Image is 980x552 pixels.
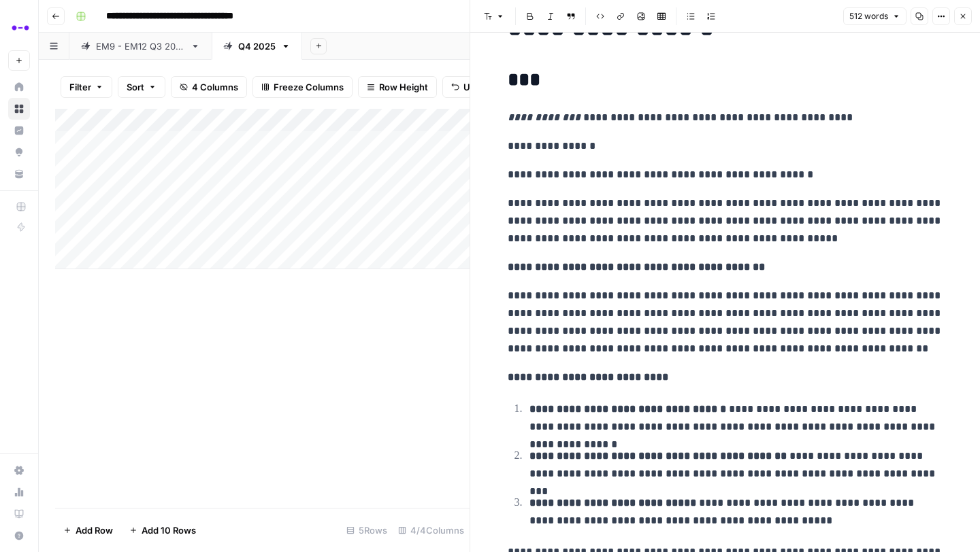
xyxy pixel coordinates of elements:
span: Add 10 Rows [142,523,196,537]
button: Row Height [358,76,437,98]
span: Freeze Columns [274,80,344,94]
a: Learning Hub [8,503,30,525]
span: 4 Columns [192,80,238,94]
a: Your Data [8,163,30,185]
div: Q4 2025 [238,39,276,53]
a: Insights [8,120,30,141]
button: Sort [118,76,165,98]
a: Settings [8,460,30,481]
button: 512 words [843,7,906,25]
button: Add 10 Rows [121,519,204,541]
div: 4/4 Columns [393,519,470,541]
span: Row Height [379,80,428,94]
div: 5 Rows [341,519,393,541]
a: Usage [8,481,30,503]
button: 4 Columns [171,76,247,98]
button: Undo [442,76,495,98]
button: Freeze Columns [252,76,353,98]
a: Opportunities [8,141,30,163]
a: EM9 - EM12 Q3 2025 [69,33,212,60]
button: Filter [61,76,112,98]
button: Add Row [55,519,121,541]
div: EM9 - EM12 Q3 2025 [96,39,185,53]
button: Help + Support [8,525,30,547]
button: Workspace: Abacum [8,11,30,45]
a: Home [8,76,30,98]
img: Abacum Logo [8,16,33,40]
span: Sort [127,80,144,94]
span: Add Row [76,523,113,537]
a: Browse [8,98,30,120]
a: Q4 2025 [212,33,302,60]
span: Filter [69,80,91,94]
span: 512 words [849,10,888,22]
